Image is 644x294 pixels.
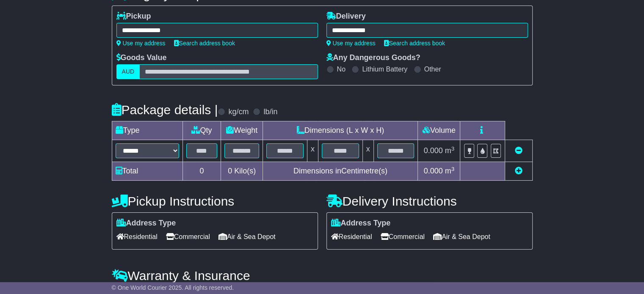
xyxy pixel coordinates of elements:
[384,40,445,47] a: Search address book
[218,230,276,243] span: Air & Sea Depot
[418,121,460,140] td: Volume
[362,140,373,162] td: x
[112,269,533,283] h4: Warranty & Insurance
[515,167,522,175] a: Add new item
[337,65,345,73] label: No
[451,166,455,172] sup: 3
[326,194,533,208] h4: Delivery Instructions
[228,107,249,117] label: kg/cm
[445,167,455,175] span: m
[362,65,407,73] label: Lithium Battery
[307,140,318,162] td: x
[116,12,151,21] label: Pickup
[174,40,235,47] a: Search address book
[326,40,376,47] a: Use my address
[331,230,372,243] span: Residential
[166,230,210,243] span: Commercial
[182,162,221,181] td: 0
[228,167,232,175] span: 0
[263,107,277,117] label: lb/in
[331,219,391,228] label: Address Type
[116,53,167,63] label: Goods Value
[116,64,140,79] label: AUD
[182,121,221,140] td: Qty
[424,167,443,175] span: 0.000
[326,12,366,21] label: Delivery
[263,162,418,181] td: Dimensions in Centimetre(s)
[451,146,455,152] sup: 3
[112,103,218,117] h4: Package details |
[116,40,166,47] a: Use my address
[424,65,441,73] label: Other
[381,230,425,243] span: Commercial
[221,121,263,140] td: Weight
[116,219,176,228] label: Address Type
[263,121,418,140] td: Dimensions (L x W x H)
[326,53,420,63] label: Any Dangerous Goods?
[433,230,490,243] span: Air & Sea Depot
[116,230,158,243] span: Residential
[221,162,263,181] td: Kilo(s)
[515,146,522,155] a: Remove this item
[112,162,182,181] td: Total
[112,121,182,140] td: Type
[112,194,318,208] h4: Pickup Instructions
[112,284,234,291] span: © One World Courier 2025. All rights reserved.
[445,146,455,155] span: m
[424,146,443,155] span: 0.000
